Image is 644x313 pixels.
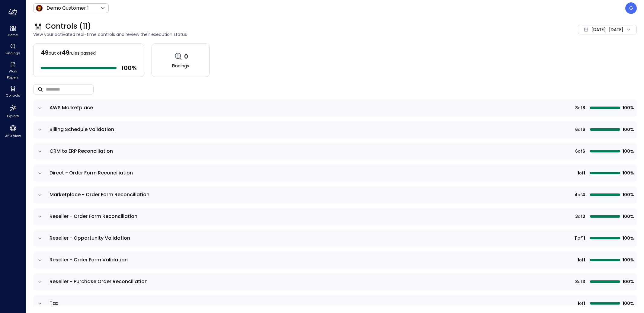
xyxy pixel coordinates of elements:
div: Work Papers [1,60,24,81]
span: 49 [62,48,69,57]
span: of [579,170,584,176]
span: 3 [575,278,578,285]
button: expand row [37,279,43,285]
span: 4 [575,191,578,198]
span: Marketplace - Order Form Reconciliation [50,191,149,198]
button: expand row [37,301,43,307]
span: CRM to ERP Reconciliation [50,148,113,155]
span: 8 [582,104,585,111]
span: 0 [184,53,188,60]
button: expand row [37,257,43,263]
button: expand row [37,214,43,220]
span: 3 [582,213,585,220]
button: expand row [37,127,43,133]
span: Controls (11) [45,21,91,31]
span: of [578,191,582,198]
span: Controls [6,92,20,98]
span: 100% [623,148,633,155]
span: 1 [584,300,585,307]
span: AWS Marketplace [50,104,93,111]
button: expand row [37,235,43,241]
span: of [578,235,582,241]
span: 1 [584,170,585,176]
span: 100% [623,126,633,133]
span: 100% [623,257,633,263]
span: Findings [172,62,189,69]
p: Demo Customer 1 [46,5,89,12]
span: 1 [584,257,585,263]
span: 100% [623,191,633,198]
button: expand row [37,105,43,111]
span: of [579,257,584,263]
span: 3 [582,278,585,285]
div: Controls [1,85,24,99]
img: Icon [36,5,43,12]
span: of [578,126,582,133]
span: Work Papers [4,68,22,80]
div: Findings [1,42,24,57]
span: 100% [623,278,633,285]
span: 100% [623,300,633,307]
span: of [578,148,582,155]
span: 1 [578,300,579,307]
span: 8 [575,104,578,111]
span: 11 [582,235,585,241]
span: 100% [623,235,633,241]
span: of [579,300,584,307]
span: 6 [575,148,578,155]
span: Reseller - Opportunity Validation [50,235,130,241]
div: 360 View [1,123,24,139]
p: G [629,5,633,12]
span: 4 [582,191,585,198]
span: 3 [575,213,578,220]
span: 100% [623,213,633,220]
span: out of [49,50,62,56]
div: Home [1,24,24,39]
span: 6 [575,126,578,133]
span: Reseller - Purchase Order Reconciliation [50,278,148,285]
span: 6 [582,126,585,133]
span: of [578,278,582,285]
div: Guy [625,2,637,14]
span: Home [8,32,18,38]
span: Direct - Order Form Reconciliation [50,169,133,176]
button: expand row [37,192,43,198]
button: expand row [37,149,43,155]
span: 11 [575,235,578,241]
span: 100% [623,170,633,176]
span: rules passed [69,50,96,56]
span: Reseller - Order Form Reconciliation [50,213,137,220]
span: [DATE] [591,26,606,33]
span: 49 [41,48,49,57]
span: of [578,104,582,111]
span: 100% [623,104,633,111]
span: Reseller - Order Form Validation [50,256,128,263]
span: 6 [582,148,585,155]
span: of [578,213,582,220]
span: Tax [50,300,58,307]
span: Billing Schedule Validation [50,126,114,133]
span: View your activated real-time controls and review their execution status [33,31,470,38]
span: 100 % [121,64,137,72]
a: 0Findings [152,43,210,77]
span: 360 View [5,133,21,139]
div: Explore [1,103,24,120]
span: 1 [578,257,579,263]
span: 1 [578,170,579,176]
span: Findings [5,50,20,56]
span: Explore [7,113,19,119]
button: expand row [37,170,43,176]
